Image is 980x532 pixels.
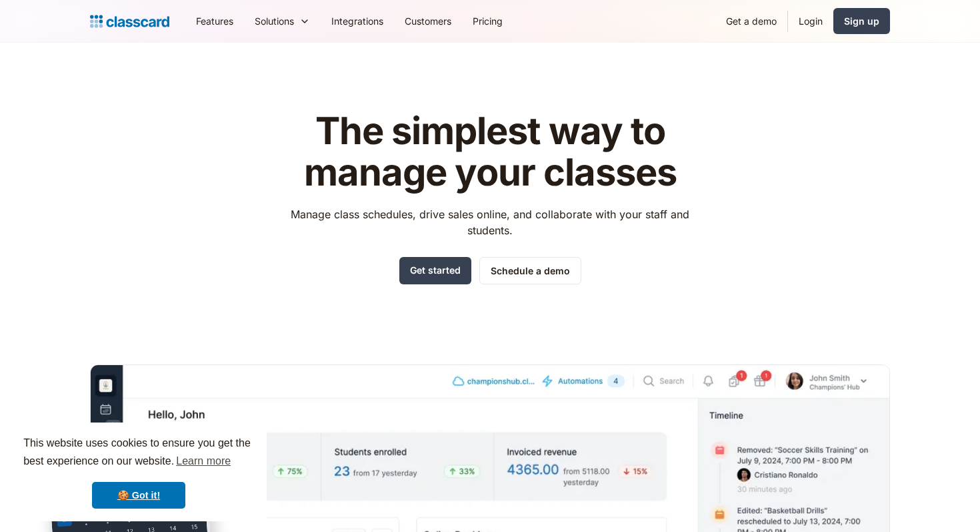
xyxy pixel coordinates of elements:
[23,435,254,471] span: This website uses cookies to ensure you get the best experience on our website.
[399,257,471,284] a: Get started
[90,12,169,31] a: home
[788,6,833,36] a: Login
[321,6,394,36] a: Integrations
[279,206,702,238] p: Manage class schedules, drive sales online, and collaborate with your staff and students.
[185,6,244,36] a: Features
[394,6,462,36] a: Customers
[255,14,294,28] div: Solutions
[462,6,513,36] a: Pricing
[244,6,321,36] div: Solutions
[844,14,879,28] div: Sign up
[92,482,185,509] a: dismiss cookie message
[479,257,581,284] a: Schedule a demo
[715,6,787,36] a: Get a demo
[833,8,890,34] a: Sign up
[174,451,233,471] a: learn more about cookies
[279,111,702,193] h1: The simplest way to manage your classes
[11,423,267,521] div: cookieconsent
